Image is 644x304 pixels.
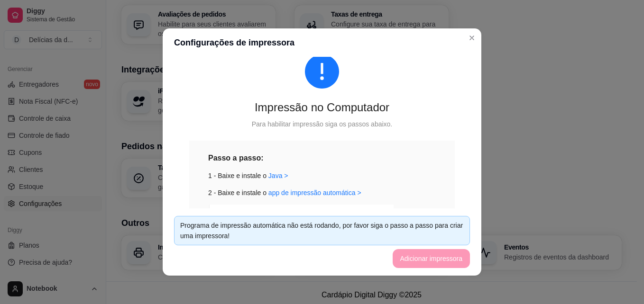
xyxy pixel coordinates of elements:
[189,100,455,115] div: Impressão no Computador
[268,189,361,197] a: app de impressão automática >
[189,119,455,129] div: Para habilitar impressão siga os passos abaixo.
[305,54,339,89] span: exclamation-circle
[464,30,479,45] button: Close
[208,170,436,181] div: 1 - Baixe e instale o
[163,28,481,57] header: Configurações de impressora
[208,154,264,162] strong: Passo a passo:
[180,220,464,241] div: Programa de impressão automática não está rodando, por favor siga o passo a passo para criar uma ...
[268,172,288,179] a: Java >
[208,188,436,198] div: 2 - Baixe e instale o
